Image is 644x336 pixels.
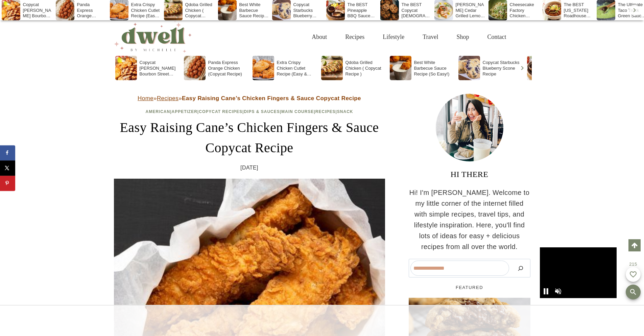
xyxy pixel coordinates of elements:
[409,168,530,180] h3: HI THERE
[447,26,478,48] a: Shop
[281,109,314,114] a: Main Course
[413,26,447,48] a: Travel
[114,117,385,158] h1: Easy Raising Cane’s Chicken Fingers & Sauce Copycat Recipe
[244,109,280,114] a: Dips & Sauces
[628,239,641,251] a: Scroll to top
[478,26,516,48] a: Contact
[157,95,178,102] a: Recipes
[145,109,170,114] a: American
[336,26,374,48] a: Recipes
[303,26,336,48] a: About
[138,95,361,102] span: » »
[337,109,353,114] a: Snack
[240,163,258,172] time: [DATE]
[315,109,336,114] a: Recipes
[409,284,530,291] h5: FEATURED
[114,21,192,52] img: DWELL by michelle
[409,187,530,252] p: Hi! I'm [PERSON_NAME]. Welcome to my little corner of the internet filled with simple recipes, tr...
[172,109,197,114] a: Appetizer
[374,26,413,48] a: Lifestyle
[199,109,242,114] a: Copycat Recipes
[303,26,515,48] nav: Primary Navigation
[145,109,353,114] span: | | | | | |
[138,95,153,102] a: Home
[182,95,361,102] strong: Easy Raising Cane’s Chicken Fingers & Sauce Copycat Recipe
